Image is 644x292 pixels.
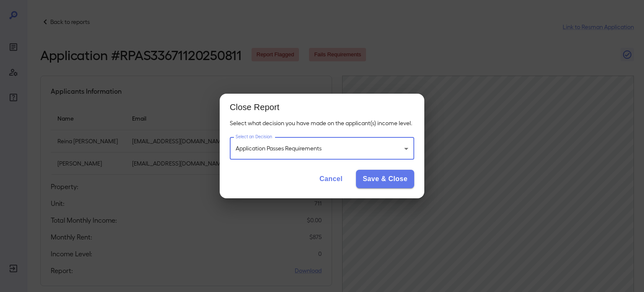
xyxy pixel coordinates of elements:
[230,137,414,160] div: Application Passes Requirements
[236,134,272,140] label: Select an Decision
[220,94,424,119] h2: Close Report
[356,170,414,188] button: Save & Close
[230,119,414,127] p: Select what decision you have made on the applicant(s) income level.
[313,170,349,188] button: Cancel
